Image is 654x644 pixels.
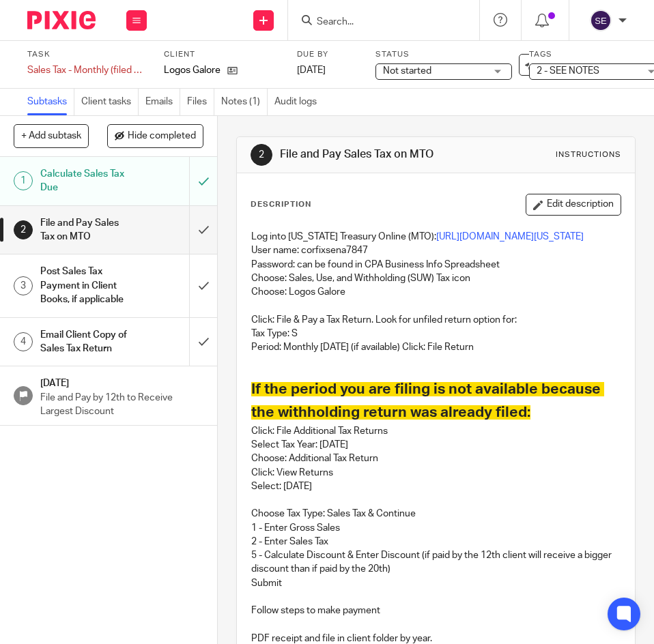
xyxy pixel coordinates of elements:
[14,220,33,239] div: 2
[251,548,621,576] p: 5 - Calculate Discount & Enter Discount (if paid by the 12th client will receive a bigger discoun...
[251,313,621,327] p: Click: File & Pay a Tax Return. Look for unfiled return option for:
[27,89,74,115] a: Subtasks
[251,258,621,272] p: Password: can be found in CPA Business Info Spreadsheet
[14,124,89,147] button: + Add subtask
[27,63,147,77] div: Sales Tax - Monthly (filed by us)
[40,325,130,360] h1: Email Client Copy of Sales Tax Return
[297,65,326,75] span: [DATE]
[251,424,621,438] p: Click: File Additional Tax Returns
[14,332,33,351] div: 4
[107,124,203,147] button: Hide completed
[251,507,621,521] p: Choose Tax Type: Sales Tax & Continue
[251,480,621,493] p: Select: [DATE]
[40,261,130,310] h1: Post Sales Tax Payment in Client Books, if applicable
[14,276,33,295] div: 3
[128,131,196,142] span: Hide completed
[315,16,438,29] input: Search
[274,89,324,115] a: Audit logs
[27,11,96,29] img: Pixie
[145,89,180,115] a: Emails
[164,49,283,60] label: Client
[187,89,214,115] a: Files
[14,171,33,190] div: 1
[40,164,130,199] h1: Calculate Sales Tax Due
[251,144,272,166] div: 2
[251,576,621,590] p: Submit
[251,382,604,420] span: If the period you are filing is not available because the withholding return was already filed:
[556,149,621,160] div: Instructions
[251,340,621,354] p: Period: Monthly [DATE] (if available) Click: File Return
[251,244,621,257] p: User name: corfixsena7847
[251,230,621,244] p: Log into [US_STATE] Treasury Online (MTO):
[251,272,621,285] p: Choose: Sales, Use, and Withholding (SUW) Tax icon
[251,199,311,210] p: Description
[526,194,621,216] button: Edit description
[251,521,621,535] p: 1 - Enter Gross Sales
[251,604,621,617] p: Follow steps to make payment
[164,63,221,77] p: Logos Galore
[537,66,599,76] span: 2 - SEE NOTES
[40,373,204,390] h1: [DATE]
[81,89,139,115] a: Client tasks
[280,147,466,162] h1: File and Pay Sales Tax on MTO
[251,327,621,340] p: Tax Type: S
[297,49,358,60] label: Due by
[375,49,512,60] label: Status
[383,66,431,76] span: Not started
[40,213,130,248] h1: File and Pay Sales Tax on MTO
[27,49,147,60] label: Task
[251,452,621,465] p: Choose: Additional Tax Return
[251,285,621,299] p: Choose: Logos Galore
[251,466,621,480] p: Click: View Returns
[590,10,612,31] img: svg%3E
[221,89,268,115] a: Notes (1)
[40,391,204,419] p: File and Pay by 12th to Receive Largest Discount
[436,232,584,241] a: [URL][DOMAIN_NAME][US_STATE]
[251,535,621,548] p: 2 - Enter Sales Tax
[251,438,621,452] p: Select Tax Year: [DATE]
